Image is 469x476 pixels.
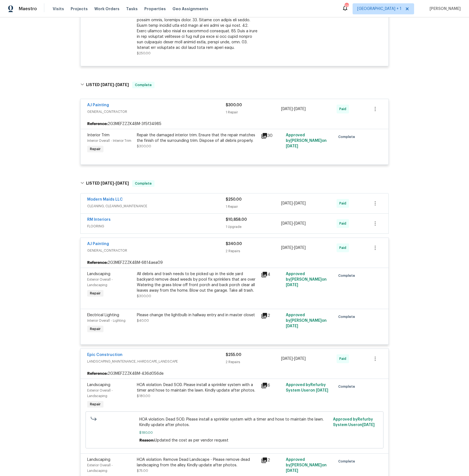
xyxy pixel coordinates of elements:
span: [DATE] [281,201,293,205]
a: RM Interiors [87,218,111,222]
span: Updated the cost as per vendor request [154,438,228,442]
span: [DATE] [286,283,298,287]
div: 30 [261,132,283,139]
span: - [281,201,306,206]
span: Complete [133,181,154,186]
span: Interior Overall - Lighting [87,319,126,322]
span: - [281,221,306,226]
span: [DATE] [294,246,306,250]
span: Complete [338,314,357,320]
b: Reference: [87,260,108,265]
span: Landscaping [87,458,110,462]
a: Modern Maids LLC [87,198,123,201]
span: Approved by [PERSON_NAME] on [286,313,327,328]
span: Paid [339,245,348,251]
span: Repair [88,146,103,152]
span: $300.00 [137,145,151,148]
div: All debris and trash needs to be picked up in the side yard backyard remove dead weeds by pool fi... [137,271,258,293]
div: 2 Repairs [226,248,281,254]
span: [DATE] [281,357,293,361]
a: AJ Painting [87,103,109,107]
span: $340.00 [226,242,242,246]
span: Geo Assignments [172,6,208,12]
span: [DATE] [294,201,306,205]
span: $10,858.00 [226,218,247,222]
span: $40.00 [137,319,149,322]
span: [DATE] [281,246,293,250]
span: Electrical Lighting [87,313,119,317]
span: FLOORING [87,224,226,229]
span: Paid [339,221,348,226]
b: Reference: [87,371,108,376]
span: $250.00 [137,52,151,55]
div: 1 Upgrade [226,224,281,230]
span: Paid [339,106,348,112]
span: GENERAL_CONTRACTOR [87,109,226,115]
div: Repair the damaged interior trim. Ensure that the repair matches the finish of the surrounding tr... [137,132,258,143]
span: Maestro [19,6,37,12]
span: [GEOGRAPHIC_DATA] + 1 [357,6,401,12]
a: AJ Painting [87,242,109,246]
span: [DATE] [294,222,306,225]
div: 1 Repair [226,204,281,209]
span: $180.00 [139,430,330,435]
span: Landscaping [87,272,110,276]
span: Landscaping [87,383,110,387]
span: Complete [338,134,357,140]
span: Interior Overall - Interior Trim [87,139,131,142]
span: $300.00 [137,294,151,298]
span: [DATE] [286,469,298,473]
span: $255.00 [226,353,241,357]
span: [DATE] [281,222,293,225]
b: Reference: [87,121,108,127]
div: Please change the lightbulb in hallway entry and in master closet [137,312,258,318]
span: [DATE] [294,357,306,361]
h6: LISTED [86,180,129,187]
span: Properties [144,6,166,12]
span: $75.00 [137,469,148,472]
span: Approved by [PERSON_NAME] on [286,458,327,473]
div: 6 [261,382,283,389]
span: $300.00 [226,103,242,107]
span: [PERSON_NAME] [427,6,461,12]
span: [DATE] [101,181,114,185]
span: $250.00 [226,198,242,201]
span: - [281,356,306,361]
span: Paid [339,356,348,361]
span: Repair [88,326,103,332]
span: Approved by [PERSON_NAME] on [286,272,327,287]
span: Repair [88,291,103,296]
span: [DATE] [116,83,129,87]
span: Approved by Refurby System User on [333,418,375,427]
span: [DATE] [286,144,298,148]
span: GENERAL_CONTRACTOR [87,248,226,253]
div: LISTED [DATE]-[DATE]Complete [79,175,390,192]
span: Exterior Overall - Landscaping [87,389,113,398]
span: Complete [338,273,357,278]
div: 2G3MEFZZZK4BM-6814aea09 [81,258,388,268]
div: 139 [345,3,348,9]
span: - [101,181,129,185]
span: Tasks [126,7,138,11]
span: Paid [339,201,348,206]
span: - [281,245,306,251]
span: Complete [133,82,154,88]
span: - [281,106,306,112]
div: 2 Repairs [226,359,281,365]
span: - [101,83,129,87]
div: 2 [261,312,283,319]
span: Reason: [139,438,154,442]
span: [DATE] [281,107,293,111]
h6: LISTED [86,82,129,88]
div: 2G3MEFZZZK4BM-436d056de [81,369,388,379]
span: HOA violation: Dead SOD. Please install a sprinkler system with a timer and hose to maintain the ... [139,417,330,428]
span: [DATE] [101,83,114,87]
span: Work Orders [94,6,119,12]
span: Interior Trim [87,133,110,137]
span: [DATE] [362,423,375,427]
span: Complete [338,459,357,464]
a: Epic Construction [87,353,122,357]
span: [DATE] [294,107,306,111]
span: Complete [338,384,357,389]
span: [DATE] [316,389,328,392]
